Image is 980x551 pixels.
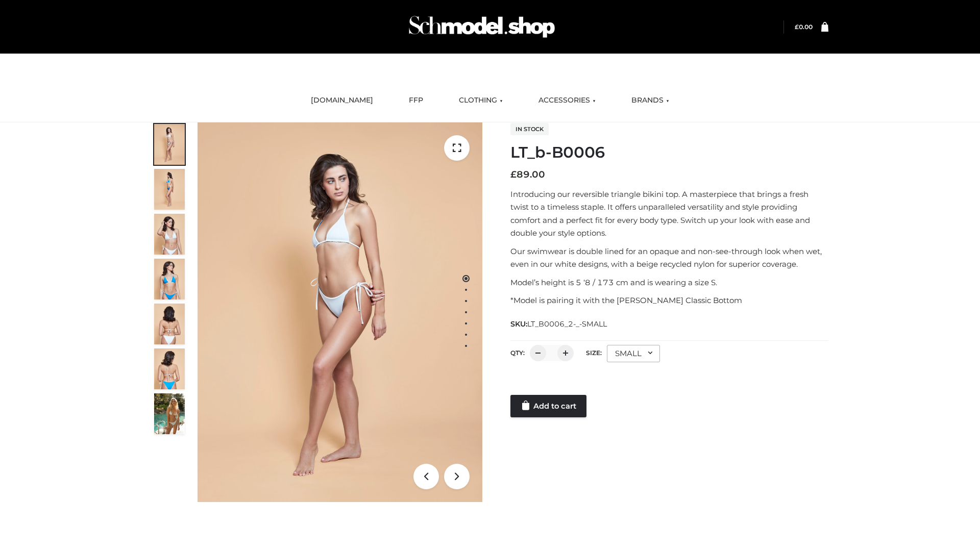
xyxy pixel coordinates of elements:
[624,89,677,112] a: BRANDS
[531,89,603,112] a: ACCESSORIES
[154,304,185,344] img: ArielClassicBikiniTop_CloudNine_AzureSky_OW114ECO_7-scaled.jpg
[198,122,482,502] img: ArielClassicBikiniTop_CloudNine_AzureSky_OW114ECO_1
[510,188,828,240] p: Introducing our reversible triangle bikini top. A masterpiece that brings a fresh twist to a time...
[510,395,586,417] a: Add to cart
[154,393,185,434] img: Arieltop_CloudNine_AzureSky2.jpg
[795,23,813,31] a: £0.00
[154,214,185,255] img: ArielClassicBikiniTop_CloudNine_AzureSky_OW114ECO_3-scaled.jpg
[795,23,813,31] bdi: 0.00
[510,169,545,180] bdi: 89.00
[586,349,602,357] label: Size:
[154,348,185,389] img: ArielClassicBikiniTop_CloudNine_AzureSky_OW114ECO_8-scaled.jpg
[527,319,607,329] span: LT_B0006_2-_-SMALL
[451,89,510,112] a: CLOTHING
[510,143,828,162] h1: LT_b-B0006
[510,169,517,180] span: £
[303,89,381,112] a: [DOMAIN_NAME]
[154,259,185,299] img: ArielClassicBikiniTop_CloudNine_AzureSky_OW114ECO_4-scaled.jpg
[401,89,431,112] a: FFP
[510,294,828,307] p: *Model is pairing it with the [PERSON_NAME] Classic Bottom
[510,276,828,289] p: Model’s height is 5 ‘8 / 173 cm and is wearing a size S.
[795,23,799,31] span: £
[405,7,558,47] img: Schmodel Admin 964
[510,123,549,135] span: In stock
[607,345,660,362] div: SMALL
[510,349,525,357] label: QTY:
[154,124,185,165] img: ArielClassicBikiniTop_CloudNine_AzureSky_OW114ECO_1-scaled.jpg
[154,169,185,210] img: ArielClassicBikiniTop_CloudNine_AzureSky_OW114ECO_2-scaled.jpg
[510,318,608,330] span: SKU:
[510,245,828,271] p: Our swimwear is double lined for an opaque and non-see-through look when wet, even in our white d...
